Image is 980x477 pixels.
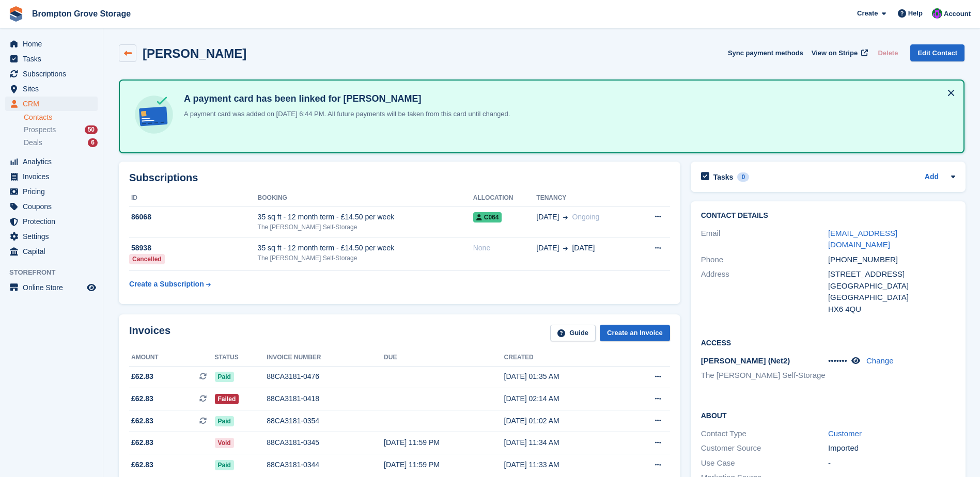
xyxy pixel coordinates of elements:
span: [DATE] [536,212,559,222]
a: Change [866,356,894,365]
a: menu [5,97,98,111]
div: Contact Type [701,428,828,440]
div: [DATE] 11:33 AM [504,459,624,470]
a: Guide [550,325,596,342]
div: 0 [737,172,749,182]
a: menu [5,37,98,51]
div: The [PERSON_NAME] Self-Storage [258,222,473,232]
span: Void [215,438,234,448]
span: Analytics [23,154,85,169]
span: Storefront [9,267,103,278]
a: menu [5,214,98,229]
span: Prospects [24,125,56,135]
span: CRM [23,97,85,111]
span: £62.83 [131,393,153,404]
a: menu [5,67,98,81]
a: menu [5,154,98,169]
span: Tasks [23,52,85,66]
a: Edit Contact [910,44,965,61]
div: [GEOGRAPHIC_DATA] [828,280,955,292]
div: - [828,457,955,469]
img: Jo Brock [932,8,942,19]
span: Pricing [23,184,85,199]
a: menu [5,169,98,184]
a: Contacts [24,113,98,122]
div: 88CA3181-0354 [267,416,384,426]
a: menu [5,52,98,66]
a: Prospects 50 [24,124,98,135]
span: View on Stripe [812,48,858,58]
a: menu [5,184,98,199]
span: Capital [23,244,85,259]
th: Amount [129,349,215,366]
span: Settings [23,229,85,244]
a: Add [925,171,939,183]
h2: Contact Details [701,212,955,220]
button: Delete [874,44,902,61]
span: Deals [24,138,42,148]
span: [DATE] [572,243,595,253]
div: 86068 [129,212,258,222]
div: None [473,243,537,253]
div: The [PERSON_NAME] Self-Storage [258,253,473,263]
div: Phone [701,254,828,266]
div: 58938 [129,243,258,253]
h4: A payment card has been linked for [PERSON_NAME] [180,93,510,105]
th: Status [215,349,267,366]
a: View on Stripe [807,44,870,61]
a: Deals 6 [24,137,98,148]
a: menu [5,199,98,214]
span: Subscriptions [23,67,85,81]
a: [EMAIL_ADDRESS][DOMAIN_NAME] [828,229,897,249]
a: menu [5,244,98,259]
div: 88CA3181-0344 [267,459,384,470]
span: Coupons [23,199,85,214]
span: Ongoing [572,213,599,221]
span: Create [857,8,878,19]
a: Brompton Grove Storage [28,5,135,22]
a: Create a Subscription [129,275,211,294]
span: ••••••• [828,356,847,365]
span: Paid [215,372,234,382]
span: £62.83 [131,459,153,470]
th: Invoice number [267,349,384,366]
img: stora-icon-8386f47178a22dfd0bd8f6a31ec36ba5ce8667c1dd55bd0f319d3a0aa187defe.svg [8,6,24,22]
th: Tenancy [536,190,635,206]
div: Cancelled [129,254,165,264]
li: The [PERSON_NAME] Self-Storage [701,370,828,381]
h2: Tasks [713,172,734,182]
div: [PHONE_NUMBER] [828,254,955,266]
span: Online Store [23,280,85,295]
div: [DATE] 11:59 PM [384,459,504,470]
h2: Subscriptions [129,172,670,184]
div: 35 sq ft - 12 month term - £14.50 per week [258,212,473,222]
div: Create a Subscription [129,279,204,290]
span: Paid [215,460,234,470]
th: Allocation [473,190,537,206]
div: 88CA3181-0476 [267,371,384,382]
a: menu [5,280,98,295]
span: C064 [473,212,502,222]
div: Use Case [701,457,828,469]
span: Invoices [23,169,85,184]
div: Email [701,228,828,251]
th: ID [129,190,258,206]
h2: Invoices [129,325,170,342]
span: Help [908,8,923,19]
div: Customer Source [701,442,828,454]
div: 6 [88,138,98,147]
div: HX6 4QU [828,304,955,315]
span: Paid [215,416,234,426]
span: [DATE] [536,243,559,253]
a: Create an Invoice [600,325,670,342]
div: Imported [828,442,955,454]
th: Created [504,349,624,366]
h2: About [701,410,955,420]
h2: [PERSON_NAME] [143,46,246,60]
h2: Access [701,337,955,347]
div: [DATE] 01:02 AM [504,416,624,426]
div: [GEOGRAPHIC_DATA] [828,292,955,304]
span: Home [23,37,85,51]
div: Address [701,268,828,315]
div: [DATE] 11:34 AM [504,437,624,448]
